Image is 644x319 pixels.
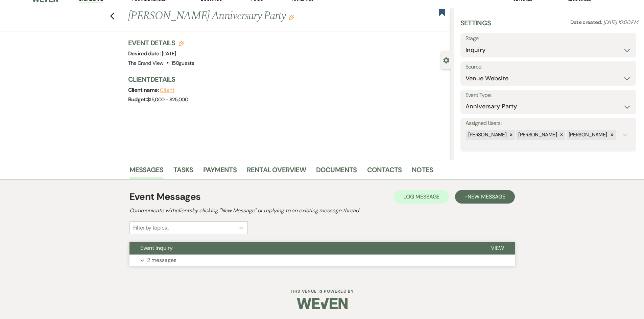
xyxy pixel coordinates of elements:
[480,242,515,255] button: View
[443,57,449,63] button: Close lead details
[491,244,504,251] span: View
[466,118,631,128] label: Assigned Users:
[570,19,603,26] span: Date created:
[133,224,169,232] div: Filter by topics...
[147,256,176,265] p: 2 messages
[162,50,176,57] span: [DATE]
[468,193,505,200] span: New Message
[466,34,631,44] label: Stage:
[460,18,491,33] h3: Settings
[129,255,515,266] button: 2 messages
[147,96,188,103] span: $15,000 - $25,000
[403,193,439,200] span: Log Message
[203,164,237,179] a: Payments
[297,292,348,315] img: Weven Logo
[289,14,294,20] button: Edit
[128,38,194,48] h3: Event Details
[128,8,384,24] h1: [PERSON_NAME] Anniversary Party
[316,164,357,179] a: Documents
[394,190,449,204] button: Log Message
[129,207,515,215] h2: Communicate with clients by clicking "New Message" or replying to an existing message thread.
[128,96,147,103] span: Budget:
[171,60,194,67] span: 150 guests
[603,19,638,26] span: [DATE] 10:00 PM
[129,164,164,179] a: Messages
[129,242,480,255] button: Event Inquiry
[140,244,173,251] span: Event Inquiry
[367,164,402,179] a: Contacts
[128,86,160,94] span: Client name:
[128,60,164,67] span: The Grand View
[129,190,201,204] h1: Event Messages
[466,130,508,140] div: [PERSON_NAME]
[412,164,433,179] a: Notes
[247,164,306,179] a: Rental Overview
[466,90,631,100] label: Event Type:
[128,75,444,84] h3: Client Details
[160,87,174,93] button: Client
[516,130,558,140] div: [PERSON_NAME]
[466,62,631,72] label: Source:
[128,50,162,57] span: Desired date:
[455,190,515,204] button: +New Message
[567,130,608,140] div: [PERSON_NAME]
[173,164,193,179] a: Tasks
